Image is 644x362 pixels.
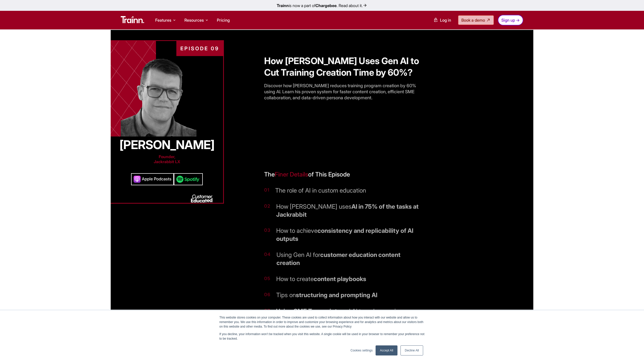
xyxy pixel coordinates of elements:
[376,345,397,355] a: Accept All
[315,3,337,8] b: Chargebee
[276,227,420,243] div: How to achieve
[111,140,223,150] h2: [PERSON_NAME]
[276,307,340,315] b: Using SME Transcripts
[276,251,420,267] div: Using Gen AI for
[264,291,270,299] span: 06
[264,187,269,195] span: 01
[296,291,377,299] b: structuring and prompting AI
[131,173,174,185] img: Customer Education | podcast | Trainn | apple podcasts | Targeted Customer Education
[276,251,400,266] b: customer education content creation
[461,18,485,23] span: Book a demo
[155,17,171,23] span: Features
[219,332,425,341] p: If you decline, your information won’t be tracked when you visit this website. A single cookie wi...
[264,55,420,78] h1: How [PERSON_NAME] Uses Gen AI to Cut Training Creation Time by 60%?
[111,154,223,164] p: Founder, Jackrabbit LX
[264,170,420,178] h6: The of This Episode
[189,193,215,205] img: Customer Education | podcast | Trainn
[276,291,377,299] div: Tips on
[121,56,196,137] img: Customer Education | podcast | Trainn
[314,275,366,283] b: content playbooks
[264,83,420,101] p: Discover how [PERSON_NAME] reduces training program creation by 60% using AI. Learn his proven sy...
[176,41,223,56] div: EPISODE 09
[440,18,451,23] span: Log in
[400,345,423,355] a: Decline All
[184,17,204,23] span: Resources
[264,203,270,219] span: 02
[264,307,270,323] span: 07
[498,15,523,25] a: Sign up →
[277,3,289,8] b: Trainn
[111,41,156,137] img: Customer Education | podcast | Trainn
[219,315,425,329] p: This website stores cookies on your computer. These cookies are used to collect information about...
[264,227,270,243] span: 03
[264,251,270,267] span: 04
[430,16,454,25] a: Log in
[276,307,420,323] div: and AI to reduce review cycles and fasten learning program execution
[350,348,373,353] a: Cookies settings
[275,171,308,178] span: Finer Details
[276,227,413,242] b: consistency and replicability of AI outputs
[275,187,366,195] div: The role of AI in custom education
[458,15,494,25] a: Book a demo
[276,203,419,218] b: AI in 75% of the tasks at Jackrabbit
[217,18,230,23] a: Pricing
[174,173,203,185] img: Customer Education | podcast | Trainn | spotify | Targeted Customer Education
[264,275,270,283] span: 05
[121,16,144,23] img: Trainn Logo
[276,275,366,283] div: How to create
[276,203,420,219] div: How [PERSON_NAME] uses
